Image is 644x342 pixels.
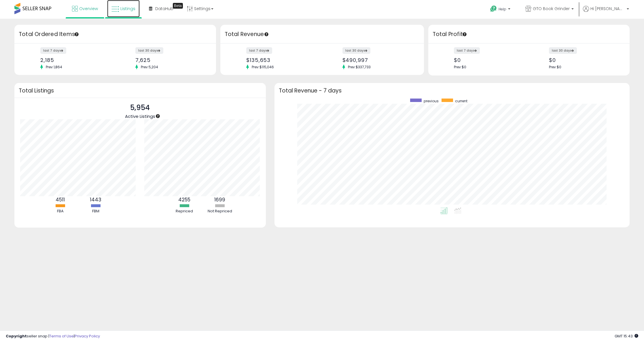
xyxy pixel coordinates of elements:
label: last 7 days [454,47,480,54]
span: DataHub [155,6,173,12]
span: Prev: 1,864 [43,65,65,69]
h3: Total Profit [433,30,626,38]
div: $0 [454,57,524,63]
span: Help [499,7,506,12]
b: 1443 [90,196,101,203]
b: 1699 [214,196,225,203]
label: last 30 days [342,47,370,54]
div: 7,625 [135,57,206,63]
span: Prev: $0 [454,65,466,69]
p: 5,954 [125,102,155,113]
div: FBM [78,209,113,214]
h3: Total Listings [19,88,262,93]
div: FBA [43,209,77,214]
h3: Total Revenue [225,30,420,38]
b: 4511 [56,196,65,203]
a: Hi [PERSON_NAME] [583,6,629,19]
div: Tooltip anchor [74,32,79,37]
span: Prev: $0 [549,65,561,69]
div: Tooltip anchor [173,3,183,9]
div: Tooltip anchor [264,32,269,37]
label: last 7 days [246,47,272,54]
span: GTO Book Grinder [533,6,570,12]
div: $0 [549,57,620,63]
div: $490,997 [342,57,414,63]
div: Not Repriced [202,209,237,214]
span: Hi [PERSON_NAME] [590,6,625,12]
i: Get Help [490,5,497,12]
h3: Total Ordered Items [19,30,212,38]
h3: Total Revenue - 7 days [279,88,626,93]
span: Prev: 5,204 [138,65,161,69]
div: $135,653 [246,57,318,63]
div: Tooltip anchor [155,114,160,119]
div: Repriced [167,209,202,214]
div: 2,185 [40,57,111,63]
span: Listings [120,6,135,12]
label: last 30 days [549,47,577,54]
a: Help [486,1,516,19]
span: previous [424,99,439,103]
span: Prev: $337,733 [345,65,374,69]
div: Tooltip anchor [462,32,467,37]
label: last 30 days [135,47,163,54]
span: Active Listings [125,113,155,119]
b: 4255 [178,196,190,203]
span: Overview [79,6,98,12]
span: Prev: $115,046 [249,65,277,69]
label: last 7 days [40,47,66,54]
span: current [455,99,467,103]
